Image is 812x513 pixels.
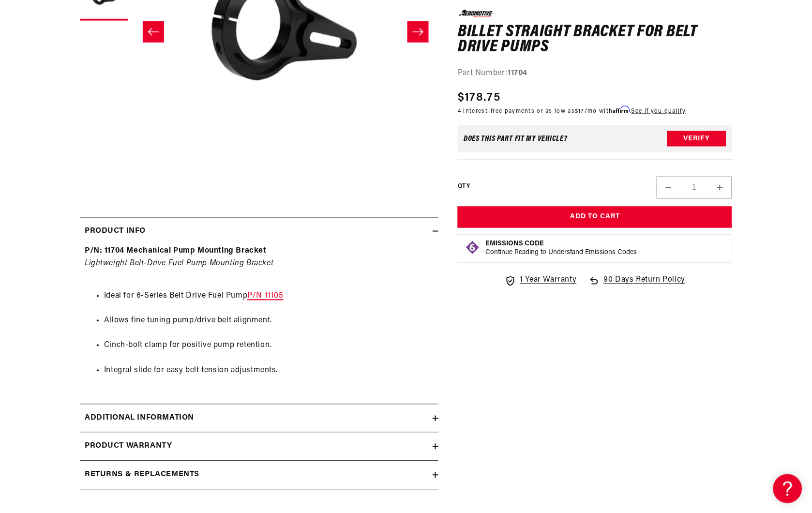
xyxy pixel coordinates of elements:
[485,240,637,257] button: Emissions CodeContinue Reading to Understand Emissions Codes
[247,292,283,300] a: P/N 11105
[85,247,267,255] strong: P/N: 11704 Mechanical Pump Mounting Bracket
[80,433,438,461] summary: Product warranty
[80,405,438,433] summary: Additional information
[85,260,273,268] em: Lightweight Belt-Drive Fuel Pump Mounting Bracket
[458,106,686,116] p: 4 interest-free payments or as low as /mo with .
[458,67,732,79] div: Part Number:
[458,207,732,228] button: Add to Cart
[85,412,194,425] h2: Additional information
[505,274,577,287] a: 1 Year Warranty
[104,340,434,352] li: Cinch-bolt clamp for positive pump retention.
[508,69,528,76] strong: 11704
[667,131,726,147] button: Verify
[485,249,637,257] p: Continue Reading to Understand Emissions Codes
[464,135,568,143] div: Does This part fit My vehicle?
[520,274,577,287] span: 1 Year Warranty
[85,226,146,238] h2: Product Info
[104,290,434,303] li: Ideal for 6-Series Belt Drive Fuel Pump
[407,21,429,43] button: Slide right
[465,240,481,256] img: Emissions code
[575,108,585,114] span: $17
[85,440,172,453] h2: Product warranty
[80,218,438,246] summary: Product Info
[104,365,434,377] li: Integral slide for easy belt tension adjustments.
[104,315,434,328] li: Allows fine tuning pump/drive belt alignment.
[458,182,470,190] label: QTY
[80,461,438,489] summary: Returns & replacements
[588,274,686,297] a: 90 Days Return Policy
[458,24,732,55] h1: Billet Straight Bracket for Belt Drive Pumps
[632,108,686,114] a: See if you qualify - Learn more about Affirm Financing (opens in modal)
[604,274,686,297] span: 90 Days Return Policy
[485,241,544,248] strong: Emissions Code
[85,469,199,482] h2: Returns & replacements
[143,21,164,43] button: Slide left
[613,106,630,113] span: Affirm
[458,89,500,106] span: $178.75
